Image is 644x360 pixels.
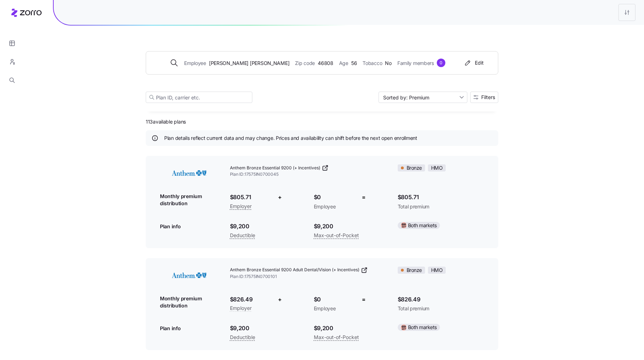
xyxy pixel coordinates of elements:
[379,92,467,103] input: Sort by
[437,59,445,67] div: 0
[230,193,268,202] span: $805.71
[160,267,219,284] img: Anthem
[314,231,359,240] span: Max-out-of-Pocket
[398,203,484,210] span: Total premium
[230,164,386,171] a: Anthem Bronze Essential 9200 (+ Incentives)
[230,267,386,274] a: Anthem Bronze Essential 9200 Adult Dental/Vision (+ Incentives)
[184,59,206,67] span: Employee
[461,57,487,69] button: Edit
[230,231,255,240] span: Deductible
[463,59,484,66] div: Edit
[230,165,320,171] span: Anthem Bronze Essential 9200 (+ Incentives)
[470,92,498,103] button: Filters
[363,59,382,67] span: Tobacco
[314,222,371,231] span: $9,200
[407,165,422,171] span: Bronze
[407,267,422,273] span: Bronze
[357,295,371,304] div: =
[273,295,287,304] div: +
[314,324,371,333] span: $9,200
[230,267,359,273] span: Anthem Bronze Essential 9200 Adult Dental/Vision (+ Incentives)
[164,135,417,142] span: Plan details reflect current data and may change. Prices and availability can shift before the ne...
[230,202,252,211] span: Employer
[160,325,181,332] span: Plan info
[230,304,252,312] span: Employer
[230,324,281,333] span: $9,200
[146,92,252,103] input: Plan ID, carrier etc.
[481,95,495,100] span: Filters
[230,333,255,342] span: Deductible
[160,223,181,230] span: Plan info
[314,333,359,342] span: Max-out-of-Pocket
[295,59,315,67] span: Zip code
[431,165,443,171] span: HMO
[230,295,268,304] span: $826.49
[146,118,186,125] span: 113 available plans
[351,59,357,67] span: 56
[408,222,437,229] span: Both markets
[314,295,351,304] span: $0
[398,295,484,304] span: $826.49
[314,203,351,210] span: Employee
[408,324,437,331] span: Both markets
[314,305,351,312] span: Employee
[160,193,219,207] span: Monthly premium distribution
[230,171,386,178] span: Plan ID: 17575IN0700045
[385,59,391,67] span: No
[397,59,434,67] span: Family members
[339,59,348,67] span: Age
[431,267,443,273] span: HMO
[230,222,281,231] span: $9,200
[357,193,371,202] div: =
[318,59,333,67] span: 46808
[209,59,289,67] span: [PERSON_NAME] [PERSON_NAME]
[160,295,219,310] span: Monthly premium distribution
[160,164,219,181] img: Anthem
[230,274,386,280] span: Plan ID: 17575IN0700101
[398,193,484,202] span: $805.71
[273,193,287,202] div: +
[314,193,351,202] span: $0
[398,305,484,312] span: Total premium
